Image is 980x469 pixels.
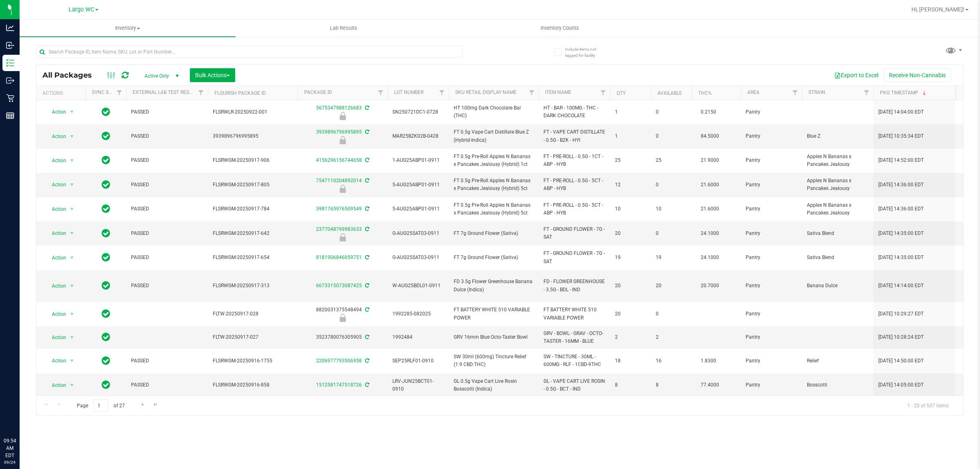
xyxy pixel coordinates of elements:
span: 0.2150 [697,106,720,118]
span: select [67,131,77,142]
span: SN250721DC1-0728 [392,108,444,116]
span: Sync from Compliance System [364,206,369,212]
a: Lot Number [394,89,423,95]
span: 1 [615,108,646,116]
span: 16 [656,357,687,365]
span: FLSRWGM-20250917-642 [213,230,293,237]
span: PASSED [131,132,203,140]
span: 5-AUG25ABP01-0911 [392,205,444,213]
span: 20 [615,230,646,237]
p: 09/24 [4,459,16,465]
span: In Sync [102,228,110,239]
a: 2377048799983633 [316,226,362,232]
span: 10 [656,205,687,213]
span: 2 [656,333,687,341]
span: In Sync [102,106,110,118]
span: [DATE] 14:04:00 EDT [878,108,924,116]
input: 1 [94,399,108,412]
a: External Lab Test Result [133,89,197,95]
span: Action [45,280,67,292]
span: 0 [656,108,687,116]
span: select [67,332,77,343]
div: Newly Received [296,185,389,193]
span: Action [45,252,67,264]
a: Sync Status [92,89,123,95]
span: 8 [656,381,687,389]
span: select [67,106,77,118]
span: FLSRWLR-20250922-001 [213,108,293,116]
span: 84.5000 [697,130,723,142]
span: 21.6000 [697,179,723,191]
div: Newly Received [296,314,389,322]
span: Pantry [746,156,797,164]
span: FT - PRE-ROLL - 0.5G - 5CT - ABP - HYB [543,201,605,217]
span: 0 [656,132,687,140]
div: 8820031375548494 [296,306,389,322]
span: In Sync [102,252,110,263]
span: Pantry [746,181,797,189]
span: FLTW-20250917-027 [213,333,293,341]
span: Sync from Compliance System [364,129,369,135]
button: Receive Non-Cannabis [884,68,951,82]
span: 0 [656,310,687,318]
span: 19 [615,254,646,261]
span: Action [45,228,67,239]
a: Package ID [304,89,332,95]
span: FLSRWGM-20250917-654 [213,254,293,261]
span: Sync from Compliance System [364,226,369,232]
span: In Sync [102,203,110,214]
span: 10 [615,205,646,213]
inline-svg: Inventory [6,59,14,67]
input: Search Package ID, Item Name, SKU, Lot or Part Number... [36,46,463,58]
span: Action [45,380,67,391]
span: Action [45,355,67,366]
a: 4156296156744658 [316,157,362,163]
span: FT 0.5g Pre-Roll Apples N Bananas x Pancakes Jealousy (Hybrid) 1ct [454,153,534,168]
span: Action [45,106,67,118]
span: In Sync [102,154,110,166]
a: Filter [194,86,208,100]
span: 1 - 20 of 537 items [901,399,955,411]
span: GL 0.5g Vape Cart Live Rosin Bosscotti (Indica) [454,377,534,393]
span: Sativa Blend [807,230,869,237]
span: Bosscotti [807,381,869,389]
span: Sync from Compliance System [364,358,369,364]
a: 8181906846059751 [316,255,362,260]
span: 20 [656,282,687,290]
a: Filter [788,86,802,100]
span: FLSRWGM-20250916-858 [213,381,293,389]
span: In Sync [102,355,110,366]
span: SW - TINCTURE - 30ML - 600MG - RLF - 1CBD-9THC [543,353,605,368]
span: SW 30ml (600mg) Tincture Relief (1:9 CBD:THC) [454,353,534,368]
a: Filter [597,86,610,100]
a: Filter [374,86,388,100]
span: FLSRWGM-20250917-805 [213,181,293,189]
span: In Sync [102,130,110,142]
span: select [67,308,77,320]
span: FT - VAPE CART DISTILLATE - 0.5G - BZK - HYI [543,128,605,144]
span: 20 [615,310,646,318]
span: PASSED [131,181,203,189]
span: GRV 16mm Blue Octo-Taster Bowl [454,333,534,341]
span: 21.9000 [697,154,723,166]
span: 24.1000 [697,252,723,264]
span: [DATE] 10:28:24 EDT [878,333,924,341]
span: Action [45,179,67,190]
span: Sync from Compliance System [364,283,369,288]
span: Action [45,155,67,166]
span: FT - PRE-ROLL - 0.5G - 1CT - ABP - HYB [543,153,605,168]
span: Bulk Actions [195,72,230,78]
a: Item Name [545,89,571,95]
span: Sync from Compliance System [364,307,369,313]
a: 1512581747518726 [316,382,362,388]
iframe: Resource center [8,404,33,428]
span: Largo WC [69,6,94,13]
a: 3981765976509549 [316,206,362,212]
span: FLTW-20250917-028 [213,310,293,318]
span: FLSRWGM-20250917-906 [213,156,293,164]
span: Sync from Compliance System [364,178,369,183]
span: FT 7g Ground Flower (Sativa) [454,230,534,237]
span: In Sync [102,379,110,391]
span: Pantry [746,230,797,237]
span: All Packages [42,71,100,80]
